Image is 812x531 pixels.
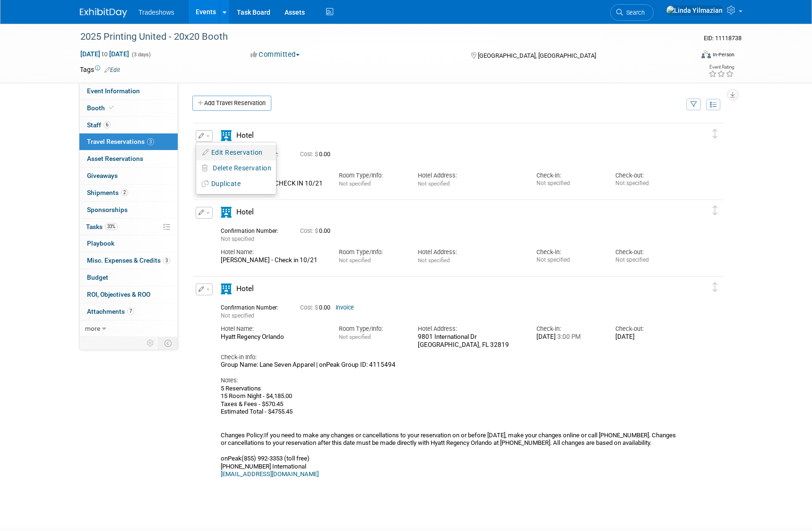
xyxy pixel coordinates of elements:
[196,161,276,175] button: Delete Reservation
[87,257,170,264] span: Misc. Expenses & Credits
[79,286,178,303] a: ROI, Objectives & ROO
[536,171,601,180] div: Check-in:
[300,228,319,234] span: Cost: $
[79,83,178,99] a: Event Information
[221,130,232,141] i: Hotel
[236,208,254,216] span: Hotel
[339,248,404,257] div: Room Type/Info:
[221,283,232,294] i: Hotel
[221,207,232,218] i: Hotel
[147,138,154,145] span: 3
[300,151,319,158] span: Cost: $
[79,320,178,337] a: more
[221,470,319,478] a: [EMAIL_ADDRESS][DOMAIN_NAME]
[142,337,159,349] td: Personalize Event Tab Strip
[221,333,325,341] div: Hyatt Regency Orlando
[221,325,325,333] div: Hotel Name:
[131,52,151,58] span: (3 days)
[104,121,111,128] span: 6
[79,252,178,269] a: Misc. Expenses & Credits3
[339,334,371,340] span: Not specified
[109,105,114,110] i: Booth reservation complete
[536,248,601,257] div: Check-in:
[300,304,319,311] span: Cost: $
[221,257,325,265] div: [PERSON_NAME] - Check in 10/21
[196,146,276,159] button: Edit Reservation
[104,67,120,73] a: Edit
[79,202,178,218] a: Sponsorships
[713,206,717,215] i: Click and drag to move item
[87,121,111,129] span: Staff
[708,65,734,70] div: Event Rating
[163,257,170,264] span: 3
[666,5,723,16] img: Linda Yilmazian
[610,4,654,21] a: Search
[213,164,271,172] span: Delete Reservation
[221,376,680,385] div: Notes:
[192,96,271,111] a: Add Travel Reservation
[87,189,128,196] span: Shipments
[418,180,449,187] span: Not specified
[339,171,404,180] div: Room Type/Info:
[79,133,178,150] a: Travel Reservations3
[80,8,127,18] img: ExhibitDay
[713,129,717,139] i: Click and drag to move item
[615,248,680,257] div: Check-out:
[418,325,522,333] div: Hotel Address:
[691,102,697,108] i: Filter by Traveler
[85,325,100,332] span: more
[615,333,680,341] div: [DATE]
[79,219,178,235] a: Tasks33%
[221,361,680,369] div: Group Name: Lane Seven Apparel | onPeak Group ID: 4115494
[105,223,118,230] span: 33%
[556,333,581,340] span: 3:00 PM
[615,325,680,333] div: Check-out:
[637,49,734,63] div: Event Format
[221,301,286,311] div: Confirmation Number:
[615,171,680,180] div: Check-out:
[79,168,178,184] a: Giveaways
[615,180,680,187] div: Not specified
[221,312,254,319] span: Not specified
[623,9,645,16] span: Search
[221,236,254,242] span: Not specified
[87,274,108,281] span: Budget
[236,131,254,140] span: Hotel
[159,337,178,349] td: Toggle Event Tabs
[701,51,711,58] img: Format-Inperson.png
[221,248,325,257] div: Hotel Name:
[127,308,134,315] span: 7
[87,155,143,162] span: Asset Reservations
[236,284,254,293] span: Hotel
[247,50,303,60] button: Committed
[87,291,150,298] span: ROI, Objectives & ROO
[615,257,680,264] div: Not specified
[87,206,128,213] span: Sponsorships
[79,150,178,167] a: Asset Reservations
[79,303,178,320] a: Attachments7
[196,177,276,191] button: Duplicate
[336,304,354,311] a: Invoice
[87,239,114,247] span: Playbook
[713,283,717,292] i: Click and drag to move item
[339,325,404,333] div: Room Type/Info:
[87,138,154,145] span: Travel Reservations
[418,171,522,180] div: Hotel Address:
[87,87,140,95] span: Event Information
[339,257,371,264] span: Not specified
[87,308,134,315] span: Attachments
[536,180,601,187] div: Not specified
[79,117,178,133] a: Staff6
[221,385,680,478] div: 5 Reservations 15 Room Night - $4,185.00 Taxes & Fees - $570.45 Estimated Total - $4755.45 Change...
[77,28,679,45] div: 2025 Printing United - 20x20 Booth
[87,172,118,179] span: Giveaways
[221,225,286,235] div: Confirmation Number:
[478,52,596,59] span: [GEOGRAPHIC_DATA], [GEOGRAPHIC_DATA]
[87,104,116,112] span: Booth
[704,35,742,42] span: Event ID: 11118738
[300,151,334,158] span: 0.00
[100,50,109,58] span: to
[300,304,334,311] span: 0.00
[221,353,680,362] div: Check-in Info:
[418,257,449,264] span: Not specified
